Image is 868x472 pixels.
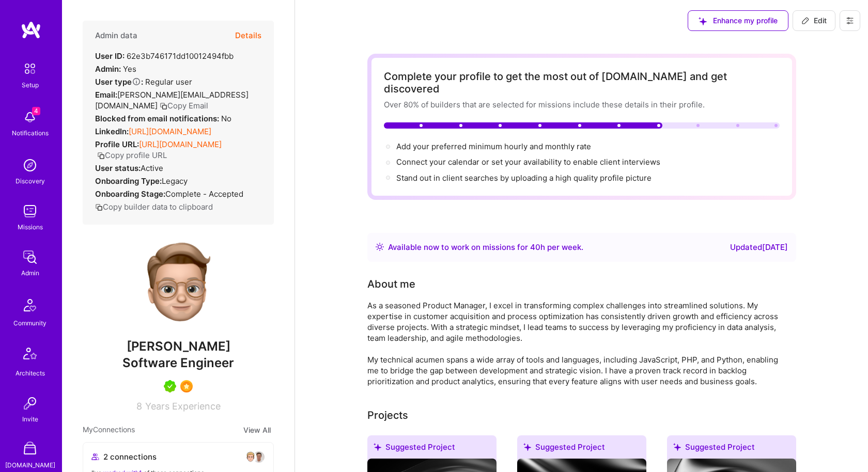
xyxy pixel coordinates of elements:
div: Architects [16,368,45,379]
div: Missions [18,222,43,232]
img: Architects [18,343,42,368]
img: A.Teamer in Residence [164,380,176,392]
i: icon SuggestedTeams [699,17,707,25]
span: [PERSON_NAME] [83,339,274,354]
span: My Connections [83,424,135,436]
strong: Onboarding Type: [95,176,162,186]
img: teamwork [20,201,40,222]
span: 4 [32,107,40,115]
a: [URL][DOMAIN_NAME] [129,127,211,136]
span: 8 [136,401,142,412]
div: Setup [22,80,39,90]
div: Available now to work on missions for h per week . [388,241,583,254]
strong: Email: [95,90,117,100]
img: Community [18,293,42,318]
strong: LinkedIn: [95,127,129,136]
div: Yes [95,64,136,74]
img: Availability [376,243,384,251]
strong: Blocked from email notifications: [95,114,221,123]
div: No [95,113,231,124]
img: Invite [20,393,40,414]
button: Details [235,21,261,51]
i: icon SuggestedTeams [673,443,681,451]
img: A Store [20,439,40,460]
button: Copy builder data to clipboard [95,201,213,212]
div: About me [367,276,415,292]
div: Community [13,318,47,328]
h4: Admin data [95,31,137,40]
span: Add your preferred minimum hourly and monthly rate [396,141,591,151]
img: avatar [253,451,265,463]
button: Copy Email [160,100,208,111]
i: icon Copy [97,152,105,160]
div: Stand out in client searches by uploading a high quality profile picture [396,172,652,183]
div: As a seasoned Product Manager, I excel in transforming complex challenges into streamlined soluti... [367,300,781,387]
div: Updated [DATE] [730,241,788,254]
div: Notifications [12,128,49,138]
span: Connect your calendar or set your availability to enable client interviews [396,157,660,167]
div: Projects [367,407,408,423]
div: [DOMAIN_NAME] [5,460,55,470]
span: legacy [162,176,188,186]
i: icon Copy [160,102,167,110]
img: admin teamwork [20,247,40,268]
span: Active [141,163,163,173]
button: View All [240,424,274,436]
div: Invite [22,414,38,424]
button: Enhance my profile [688,10,788,31]
img: SelectionTeam [180,380,193,392]
strong: Admin: [95,64,121,74]
div: Over 80% of builders that are selected for missions include these details in their profile. [384,99,780,110]
span: Software Engineer [122,355,234,370]
i: icon SuggestedTeams [523,443,531,451]
img: discovery [20,155,40,176]
span: Enhance my profile [699,15,778,26]
img: setup [19,58,41,80]
img: logo [21,21,41,39]
a: [URL][DOMAIN_NAME] [139,139,222,149]
div: Discovery [16,176,45,186]
span: [PERSON_NAME][EMAIL_ADDRESS][DOMAIN_NAME] [95,90,249,111]
div: Suggested Project [367,435,497,463]
img: bell [20,107,40,128]
i: Help [132,77,141,86]
strong: User type : [95,77,143,87]
div: Complete your profile to get the most out of [DOMAIN_NAME] and get discovered [384,70,780,95]
div: Suggested Project [517,435,646,463]
span: Years Experience [145,401,221,412]
div: Admin [21,268,39,278]
i: icon Copy [95,203,103,211]
i: icon SuggestedTeams [374,443,381,451]
strong: Onboarding Stage: [95,189,165,199]
button: Edit [793,10,835,31]
span: 40 [530,242,540,252]
span: 2 connections [103,451,157,462]
strong: User ID: [95,51,125,61]
i: icon Collaborator [91,453,99,461]
span: Complete - Accepted [165,189,243,199]
button: Copy profile URL [97,150,167,161]
img: User Avatar [137,241,220,324]
div: Suggested Project [667,435,796,463]
div: Regular user [95,76,192,87]
div: 62e3b746171dd10012494fbb [95,51,234,61]
strong: User status: [95,163,141,173]
img: avatar [244,451,257,463]
span: Edit [801,15,827,26]
strong: Profile URL: [95,139,139,149]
